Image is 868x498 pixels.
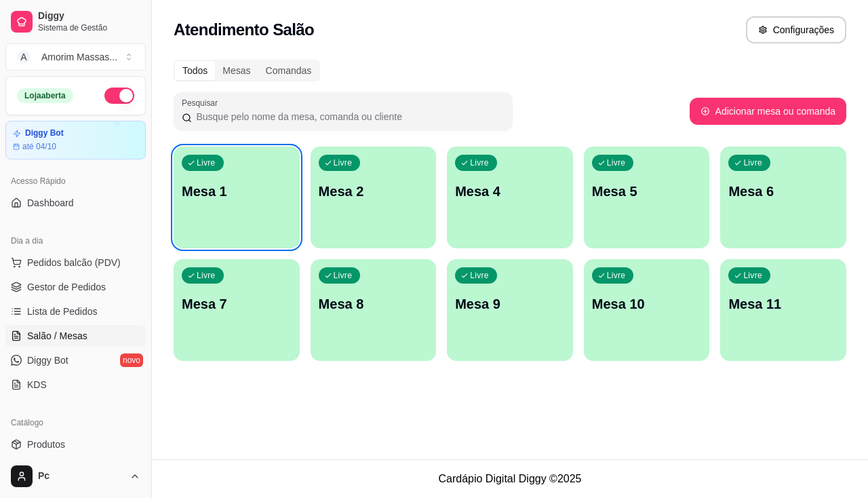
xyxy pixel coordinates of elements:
a: Lista de Pedidos [5,301,146,322]
button: Select a team [5,43,146,71]
button: Pc [5,460,146,493]
p: Livre [197,270,216,281]
p: Mesa 10 [592,294,702,313]
p: Livre [743,270,762,281]
a: Dashboard [5,192,146,214]
button: LivreMesa 6 [720,147,846,248]
span: Produtos [27,438,65,451]
p: Mesa 2 [319,182,429,201]
a: Diggy Botnovo [5,349,146,371]
p: Livre [607,270,626,281]
p: Mesa 7 [182,294,292,313]
p: Mesa 11 [728,294,838,313]
a: Salão / Mesas [5,325,146,347]
a: KDS [5,374,146,396]
p: Mesa 4 [455,182,565,201]
span: Dashboard [27,196,74,210]
span: KDS [27,378,47,391]
h2: Atendimento Salão [174,19,314,41]
button: LivreMesa 11 [720,259,846,361]
p: Livre [607,157,626,168]
p: Livre [197,157,216,168]
p: Mesa 6 [728,182,838,201]
div: Dia a dia [5,230,146,252]
span: Diggy [38,10,140,22]
button: LivreMesa 1 [174,147,300,248]
p: Livre [470,157,489,168]
div: Comandas [258,61,319,80]
div: Catálogo [5,412,146,434]
p: Mesa 1 [182,182,292,201]
span: Pedidos balcão (PDV) [27,256,121,269]
button: LivreMesa 9 [447,259,573,361]
label: Pesquisar [182,97,222,109]
button: LivreMesa 4 [447,147,573,248]
span: Gestor de Pedidos [27,280,106,294]
button: Adicionar mesa ou comanda [690,98,846,125]
button: LivreMesa 5 [584,147,710,248]
div: Amorim Massas ... [41,50,117,64]
button: LivreMesa 8 [311,259,437,361]
span: A [17,50,31,64]
span: Lista de Pedidos [27,305,98,318]
p: Mesa 9 [455,294,565,313]
button: Alterar Status [104,88,134,104]
button: LivreMesa 10 [584,259,710,361]
span: Diggy Bot [27,353,68,367]
button: LivreMesa 2 [311,147,437,248]
article: Diggy Bot [25,128,64,138]
span: Sistema de Gestão [38,22,140,33]
button: LivreMesa 7 [174,259,300,361]
div: Todos [175,61,215,80]
input: Pesquisar [192,110,505,123]
p: Livre [470,270,489,281]
a: Produtos [5,434,146,455]
p: Mesa 8 [319,294,429,313]
p: Mesa 5 [592,182,702,201]
button: Pedidos balcão (PDV) [5,252,146,273]
button: Configurações [746,16,846,43]
footer: Cardápio Digital Diggy © 2025 [152,459,868,498]
a: Gestor de Pedidos [5,276,146,298]
article: até 04/10 [22,141,56,152]
a: Diggy Botaté 04/10 [5,121,146,159]
span: Salão / Mesas [27,329,87,343]
p: Livre [743,157,762,168]
a: DiggySistema de Gestão [5,5,146,38]
p: Livre [334,270,353,281]
div: Mesas [215,61,258,80]
div: Loja aberta [17,88,73,103]
span: Pc [38,470,124,482]
p: Livre [334,157,353,168]
div: Acesso Rápido [5,170,146,192]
